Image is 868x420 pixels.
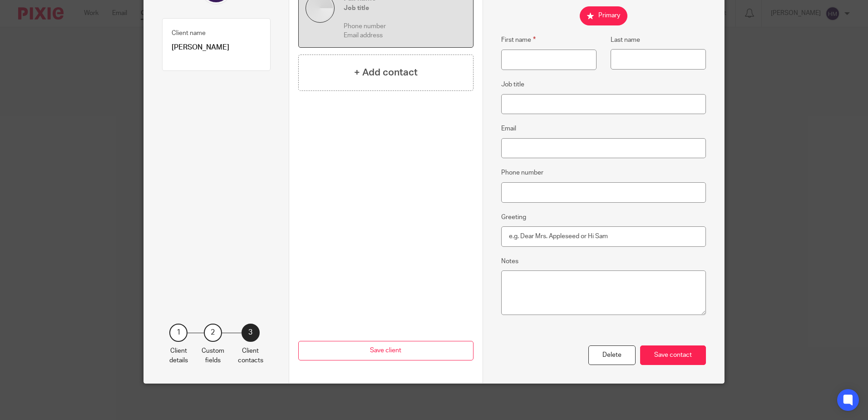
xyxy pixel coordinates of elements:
[501,35,536,45] label: First name
[242,324,260,342] div: 3
[344,22,466,31] p: Phone number
[501,124,516,133] label: Email
[169,324,187,342] div: 1
[501,168,543,177] label: Phone number
[354,65,418,80] h4: + Add contact
[611,35,640,45] label: Last name
[172,29,206,38] label: Client name
[298,341,473,360] button: Save client
[640,345,706,365] div: Save contact
[202,346,224,365] p: Custom fields
[169,346,188,365] p: Client details
[238,346,263,365] p: Client contacts
[501,257,518,266] label: Notes
[204,324,222,342] div: 2
[501,80,524,89] label: Job title
[344,4,466,13] h5: Job title
[588,345,636,365] div: Delete
[172,43,261,52] p: [PERSON_NAME]
[501,213,526,222] label: Greeting
[344,31,466,40] p: Email address
[501,226,706,247] input: e.g. Dear Mrs. Appleseed or Hi Sam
